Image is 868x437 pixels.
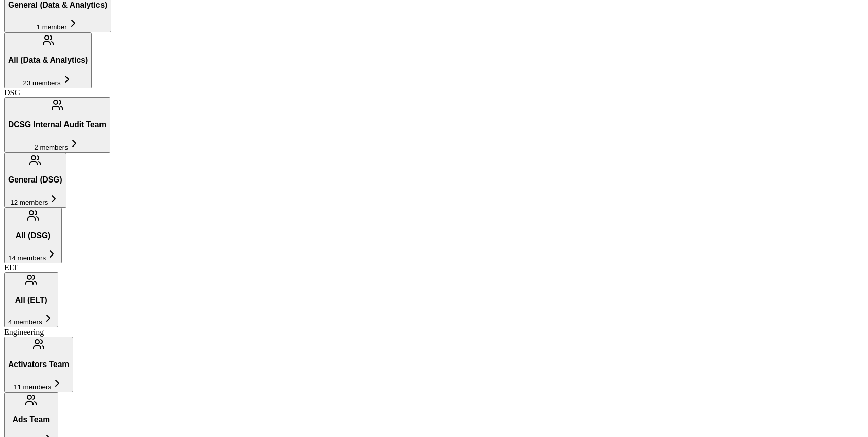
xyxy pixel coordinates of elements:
[4,263,18,272] span: ELT
[8,56,88,65] h3: All (Data & Analytics)
[4,88,20,97] span: DSG
[4,32,92,88] button: All (Data & Analytics)23 members
[23,79,61,87] span: 23 members
[8,231,58,240] h3: All (DSG)
[4,208,62,263] button: All (DSG)14 members
[8,1,107,10] h3: General (Data & Analytics)
[8,415,54,424] h3: Ads Team
[34,143,68,151] span: 2 members
[14,383,51,391] span: 11 members
[4,337,73,392] button: Activators Team11 members
[37,23,67,31] span: 1 member
[8,254,46,262] span: 14 members
[4,97,110,153] button: DCSG Internal Audit Team2 members
[4,153,66,208] button: General (DSG)12 members
[10,199,48,206] span: 12 members
[8,296,54,305] h3: All (ELT)
[4,272,58,327] button: All (ELT)4 members
[8,318,42,326] span: 4 members
[8,120,106,129] h3: DCSG Internal Audit Team
[8,360,69,369] h3: Activators Team
[8,175,62,185] h3: General (DSG)
[4,327,44,336] span: Engineering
